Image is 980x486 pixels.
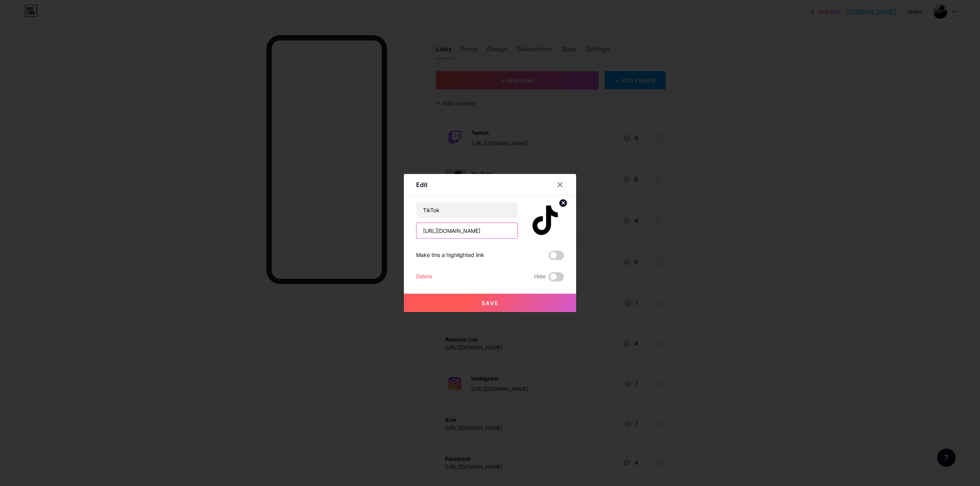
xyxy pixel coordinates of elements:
[404,294,576,312] button: Save
[416,272,432,281] div: Delete
[534,272,546,281] span: Hide
[416,180,428,189] div: Edit
[527,202,564,239] img: link_thumbnail
[482,300,499,306] span: Save
[416,223,518,238] input: URL
[416,202,518,218] input: Title
[416,251,484,260] div: Make this a highlighted link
